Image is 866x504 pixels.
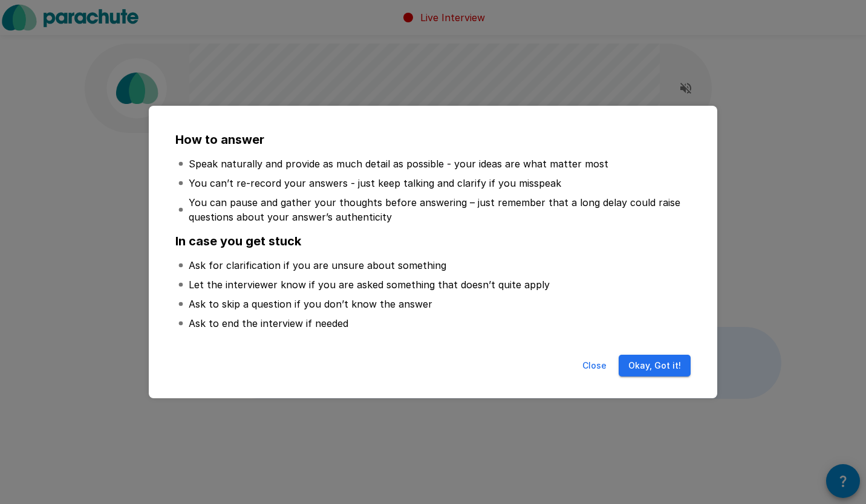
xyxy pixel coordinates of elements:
p: Speak naturally and provide as much detail as possible - your ideas are what matter most [189,157,608,171]
p: Ask to skip a question if you don’t know the answer [189,297,432,311]
p: Ask for clarification if you are unsure about something [189,258,446,273]
b: How to answer [175,132,264,147]
p: You can pause and gather your thoughts before answering – just remember that a long delay could r... [189,195,688,224]
p: You can’t re-record your answers - just keep talking and clarify if you misspeak [189,176,561,190]
b: In case you get stuck [175,234,301,248]
p: Let the interviewer know if you are asked something that doesn’t quite apply [189,277,550,292]
button: Close [575,355,614,377]
button: Okay, Got it! [619,355,691,377]
p: Ask to end the interview if needed [189,316,348,331]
